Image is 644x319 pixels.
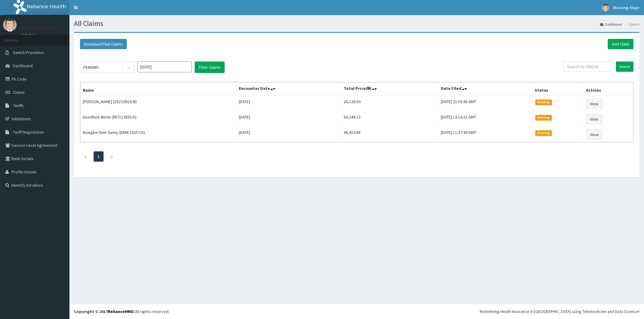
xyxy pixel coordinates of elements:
span: Tariffs [13,103,24,108]
img: User Image [602,4,609,11]
td: 50,349.13 [341,112,438,127]
a: Next page [111,154,113,159]
a: RelianceHMO [108,309,134,314]
span: Switch Providers [13,50,44,55]
td: 46,410.88 [341,127,438,142]
a: View [586,129,602,140]
a: Dashboard [600,22,622,27]
span: Pending [535,99,552,105]
a: Page 1 is your current page [98,154,100,159]
a: View [586,114,602,124]
a: Add Claim [608,39,633,49]
li: Claims [623,22,639,27]
a: Previous page [84,154,87,159]
input: Select Month and Year [137,62,192,72]
span: Tariff Negotiation [13,129,44,135]
h1: All Claims [74,20,639,27]
span: Pending [535,130,552,136]
img: User Image [3,18,17,32]
footer: All rights reserved. [69,304,644,319]
span: Pending [535,115,552,120]
td: Goodluck Bintei (RET/13855/A) [80,112,236,127]
th: Name [80,82,236,96]
td: [DATE] 12:14:23 GMT [438,112,532,127]
th: Date Filed [438,82,532,96]
div: PENDING [83,64,99,70]
td: [DATE] 11:37:49 GMT [438,127,532,142]
td: [DATE] [236,127,341,142]
th: Actions [584,82,633,96]
strong: Copyright © 2017 . [74,309,135,314]
a: Online [21,33,36,37]
input: Search [616,62,633,72]
td: [DATE] [236,112,341,127]
span: Claims [13,90,25,95]
th: Status [532,82,584,96]
td: [PERSON_NAME] (ZEI/10018/B) [80,96,236,112]
td: Nsiegbe Dein Sunny (ERM/10257/A) [80,127,236,142]
button: Filter Claims [195,62,225,73]
th: Total Price(₦) [341,82,438,96]
td: [DATE] 21:53:38 GMT [438,96,532,112]
td: 20,126.50 [341,96,438,112]
button: Download Paid Claims [80,39,127,49]
a: View [586,99,602,109]
p: Blessing Aluge [21,24,56,30]
th: Encounter Date [236,82,341,96]
input: Search by HMO ID [563,62,614,72]
span: Blessing Aluge [613,5,639,10]
span: Dashboard [13,63,33,68]
td: [DATE] [236,96,341,112]
div: Redefining Heath Insurance in [GEOGRAPHIC_DATA] using Telemedicine and Data Science! [480,308,639,314]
